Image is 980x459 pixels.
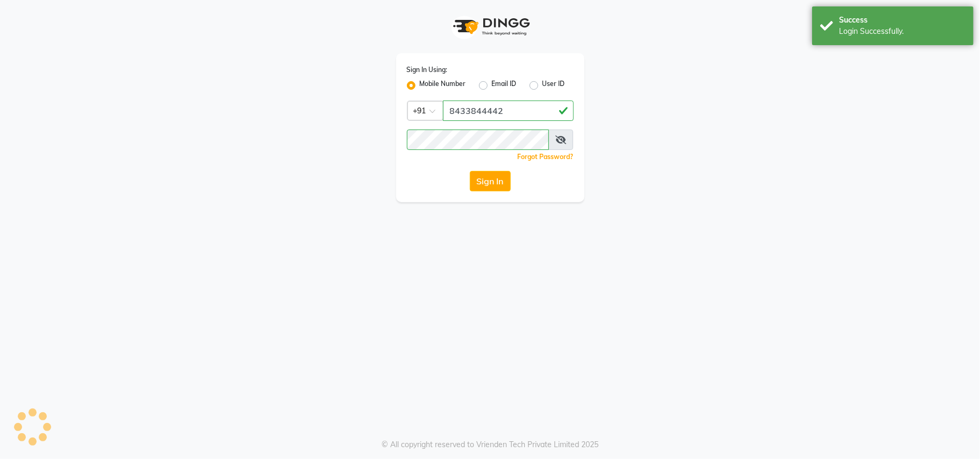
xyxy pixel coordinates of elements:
button: Sign In [470,171,511,191]
input: Username [407,130,549,150]
label: User ID [542,79,565,92]
input: Username [443,101,574,121]
img: logo1.svg [447,11,533,42]
label: Email ID [492,79,517,92]
a: Forgot Password? [518,153,574,161]
div: Success [839,15,965,26]
div: Login Successfully. [839,26,965,37]
label: Mobile Number [420,79,466,92]
label: Sign In Using: [407,65,448,75]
